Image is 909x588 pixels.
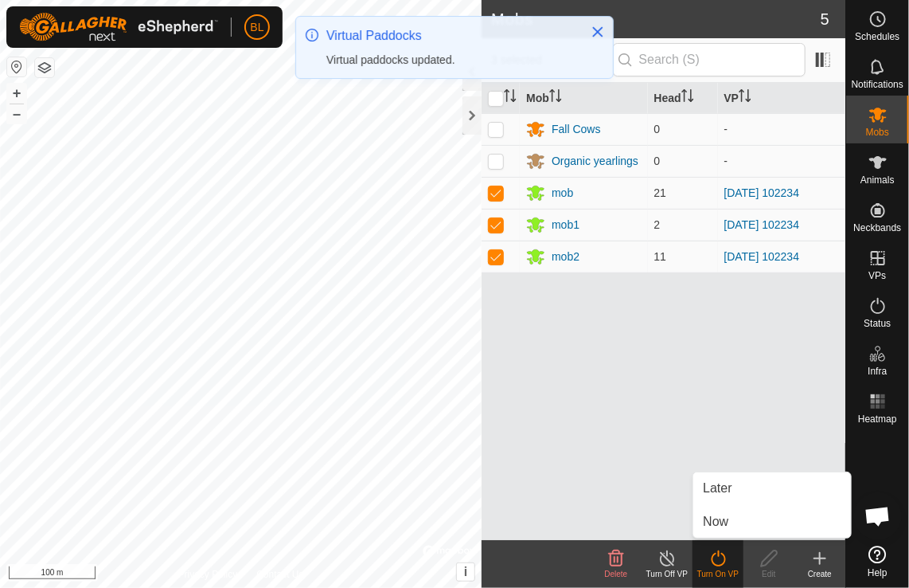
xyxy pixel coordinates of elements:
div: Edit [743,568,794,580]
span: 0 [654,123,661,135]
li: Later [693,472,851,504]
span: Infra [868,367,887,376]
button: Close [587,21,609,43]
th: Head [648,83,718,114]
td: - [718,113,845,145]
a: Help [846,539,909,584]
button: Map Layers [35,58,54,77]
div: Virtual paddocks updated. [326,52,575,69]
div: mob [552,185,573,202]
span: i [464,565,467,578]
a: Privacy Policy [178,567,238,582]
span: Status [864,319,891,328]
span: Neckbands [853,223,901,233]
div: Create [794,568,845,580]
th: Mob [520,83,647,114]
p-sorticon: Activate to sort [504,92,517,104]
div: Turn On VP [692,568,743,580]
a: [DATE] 102234 [724,186,800,199]
li: Now [693,506,851,538]
p-sorticon: Activate to sort [549,92,562,104]
span: Animals [860,175,895,185]
span: Mobs [866,127,889,137]
div: Fall Cows [552,121,600,138]
span: 11 [654,250,667,263]
div: mob1 [552,217,579,233]
a: [DATE] 102234 [724,218,800,231]
span: Help [868,568,888,578]
span: Now [703,512,728,531]
a: [DATE] 102234 [724,250,800,263]
div: Organic yearlings [552,153,638,170]
span: Delete [605,570,628,578]
a: Contact Us [256,567,303,582]
button: + [7,84,26,103]
button: – [7,104,26,123]
span: BL [250,19,263,36]
span: 0 [654,155,661,167]
button: i [457,563,474,581]
img: Gallagher Logo [19,13,218,41]
h2: Mobs [491,10,821,29]
button: Reset Map [7,57,26,76]
span: Notifications [852,80,903,89]
div: mob2 [552,249,579,265]
span: Heatmap [858,414,897,424]
span: VPs [868,271,886,280]
span: 5 [821,7,829,31]
p-sorticon: Activate to sort [739,92,751,104]
div: Open chat [854,492,902,540]
th: VP [718,83,845,114]
div: Virtual Paddocks [326,26,575,45]
span: 2 [654,218,661,231]
span: Later [703,479,731,498]
td: - [718,145,845,177]
span: Schedules [855,32,899,41]
div: Turn Off VP [642,568,692,580]
p-sorticon: Activate to sort [681,92,694,104]
span: 21 [654,186,667,199]
input: Search (S) [613,43,806,76]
